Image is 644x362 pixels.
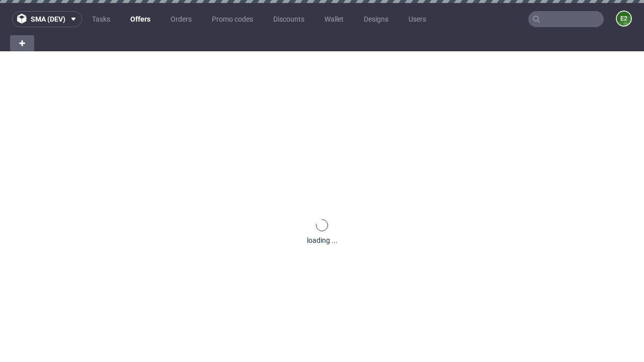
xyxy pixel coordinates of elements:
[206,11,259,27] a: Promo codes
[358,11,394,27] a: Designs
[31,16,65,23] span: sma (dev)
[12,11,82,27] button: sma (dev)
[124,11,156,27] a: Offers
[318,11,350,27] a: Wallet
[267,11,310,27] a: Discounts
[617,12,631,26] figcaption: e2
[165,11,198,27] a: Orders
[86,11,116,27] a: Tasks
[403,11,432,27] a: Users
[307,235,338,245] div: loading ...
